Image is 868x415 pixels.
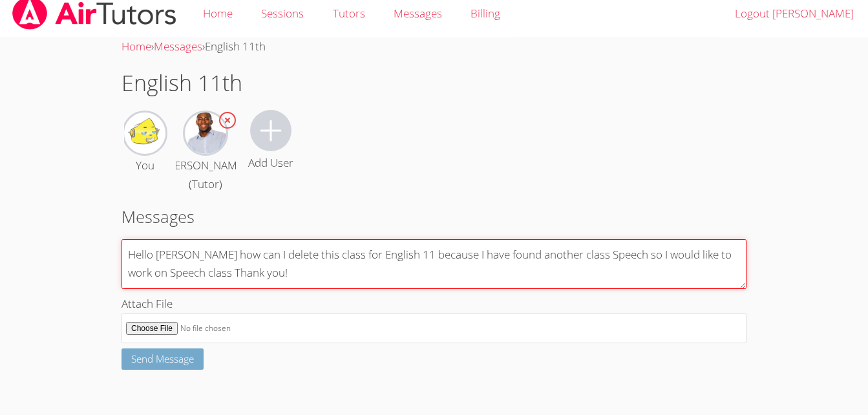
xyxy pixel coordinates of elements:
div: › › [122,37,746,56]
span: English 11th [205,39,266,54]
button: Send Message [122,348,204,370]
textarea: Hello [PERSON_NAME] how can I delete this class for English 11 because I have found another class... [122,239,746,289]
a: Messages [154,39,202,54]
h2: Messages [122,204,746,229]
div: You [136,156,154,175]
div: [PERSON_NAME] (Tutor) [165,156,246,194]
img: Cory Bornett [185,112,226,154]
img: Ahmad Ali Sayeed [124,112,165,154]
span: Messages [394,6,442,21]
span: Send Message [131,352,194,365]
span: Attach File [122,296,173,311]
input: Attach File [122,314,746,344]
h1: English 11th [122,67,746,100]
div: Add User [248,154,293,173]
a: Home [122,39,151,54]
